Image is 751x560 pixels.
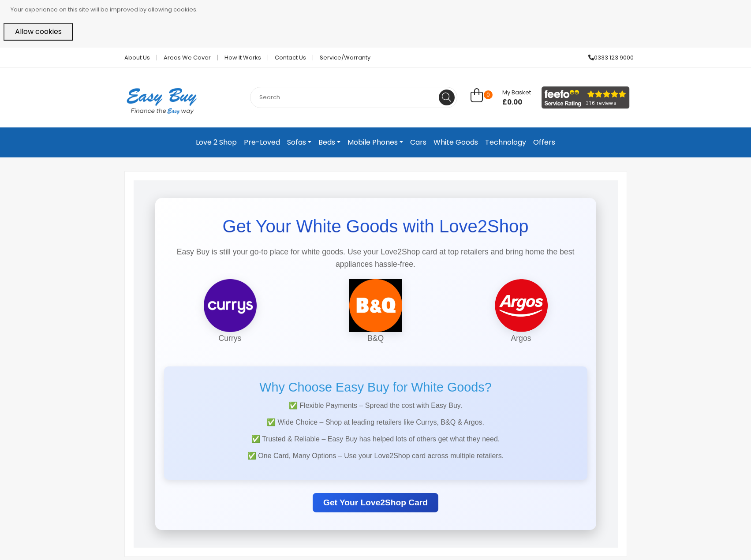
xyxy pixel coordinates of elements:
p: Your experience on this site will be improved by allowing cookies. [11,4,747,16]
a: Sofas [284,134,315,150]
a: White Goods [430,134,482,150]
a: Get Your Love2Shop Card [313,493,438,512]
a: Service/Warranty [313,55,370,60]
h2: Why Choose Easy Buy for White Goods? [173,380,579,395]
span: £0.00 [502,98,531,107]
a: Areas we cover [157,55,218,60]
button: Allow cookies [4,23,73,41]
a: Mobile Phones [344,134,407,150]
a: Cars [407,134,430,150]
a: Technology [482,134,530,150]
a: How it works [218,55,268,60]
a: Beds [315,134,344,150]
img: Easy Buy [118,76,205,126]
img: Currys Logo [204,279,257,332]
p: Easy Buy is still your go-to place for white goods. Use your Love2Shop card at top retailers and ... [164,246,587,270]
p: ✅ Trusted & Reliable – Easy Buy has helped lots of others get what they need. [173,433,579,445]
p: Currys [164,332,296,344]
p: ✅ Flexible Payments – Spread the cost with Easy Buy. [173,399,579,412]
img: Argos [495,279,548,332]
a: Love 2 Shop [192,134,240,150]
h1: Get Your White Goods with Love2Shop [164,216,587,237]
p: Argos [455,332,587,344]
span: 0 [484,90,493,99]
span: My Basket [502,88,531,97]
a: Contact Us [268,55,313,60]
a: Pre-Loved [240,134,284,150]
a: About Us [118,55,157,60]
p: B&Q [310,332,442,344]
p: ✅ Wide Choice – Shop at leading retailers like Currys, B&Q & Argos. [173,416,579,429]
input: Search [250,87,457,108]
img: feefo_logo [542,86,630,109]
a: Offers [530,134,559,150]
a: 0 My Basket £0.00 [471,93,531,103]
a: 0333 123 9000 [582,55,634,60]
p: ✅ One Card, Many Options – Use your Love2Shop card across multiple retailers. [173,450,579,462]
img: B&Q Logo [349,279,402,332]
